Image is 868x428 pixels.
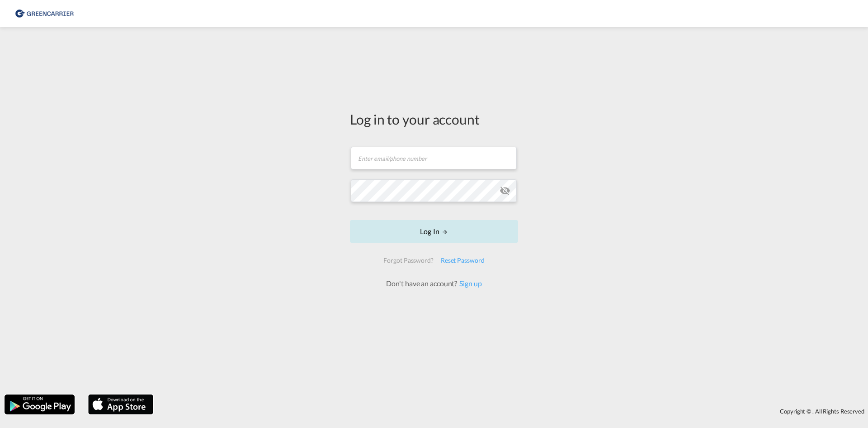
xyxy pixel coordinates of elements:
div: Copyright © . All Rights Reserved [158,404,868,419]
div: Log in to your account [350,110,518,129]
md-icon: icon-eye-off [500,185,510,196]
img: b0b18ec08afe11efb1d4932555f5f09d.png [14,4,75,24]
div: Don't have an account? [376,279,491,289]
img: apple.png [87,394,154,415]
input: Enter email/phone number [351,147,517,169]
img: google.png [4,394,75,415]
a: Sign up [457,279,481,288]
button: LOGIN [350,220,518,243]
div: Reset Password [437,252,488,269]
div: Forgot Password? [380,252,437,269]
